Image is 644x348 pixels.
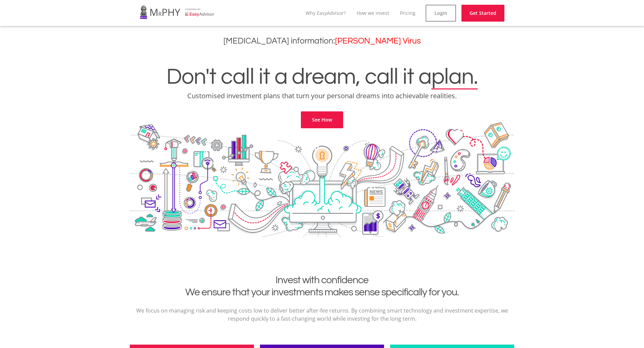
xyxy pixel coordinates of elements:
a: Pricing [400,10,415,16]
h1: Don't call it a dream, call it a [5,65,639,88]
a: [PERSON_NAME] Virus [335,37,421,45]
span: plan. [431,65,478,88]
h3: [MEDICAL_DATA] information: [5,36,639,46]
p: We focus on managing risk and keeping costs low to deliver better after-fee returns. By combining... [135,306,510,323]
a: Login [426,5,456,22]
a: Get Started [461,5,504,22]
a: See How [301,111,343,128]
p: Customised investment plans that turn your personal dreams into achievable realities. [5,91,639,101]
a: Why EasyAdvisor? [306,10,346,16]
a: How we invest [357,10,389,16]
h2: Invest with confidence We ensure that your investments makes sense specifically for you. [135,274,510,298]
